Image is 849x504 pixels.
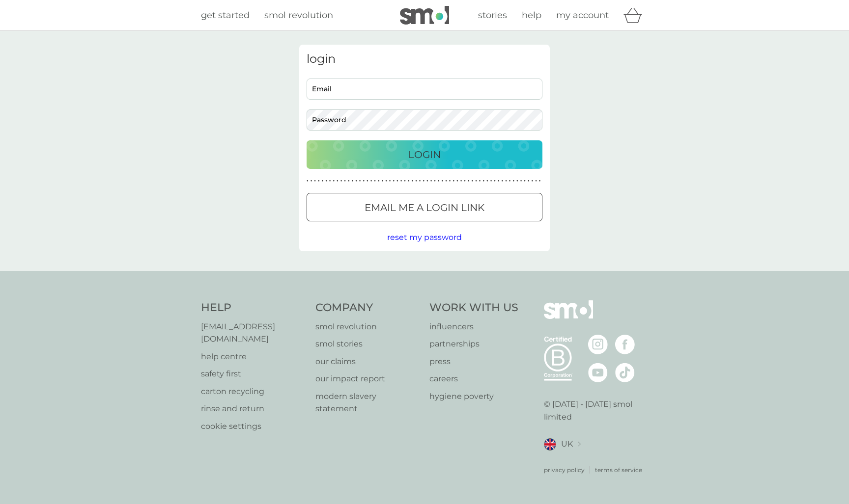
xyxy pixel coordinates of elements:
p: our impact report [315,372,420,385]
p: ● [359,179,361,184]
a: hygiene poverty [429,390,518,403]
p: ● [314,179,316,184]
p: ● [502,179,504,184]
p: ● [456,179,458,184]
p: ● [355,179,357,184]
a: help [522,8,541,23]
p: ● [460,179,462,184]
p: ● [363,179,365,184]
p: ● [509,179,511,184]
span: smol revolution [264,10,333,21]
a: cookie settings [201,420,306,433]
p: ● [445,179,447,184]
p: ● [322,179,324,184]
p: ● [535,179,537,184]
p: ● [430,179,432,184]
div: basket [623,5,648,25]
span: UK [561,438,573,451]
p: ● [374,179,376,184]
p: ● [307,179,309,184]
a: terms of service [595,465,642,475]
img: smol [400,6,449,25]
p: partnerships [429,338,518,350]
p: ● [311,179,312,184]
p: ● [490,179,492,184]
span: get started [201,10,250,21]
h3: login [307,52,542,66]
p: ● [423,179,424,184]
p: ● [532,179,534,184]
a: rinse and return [201,402,306,415]
p: ● [468,179,470,184]
p: ● [472,179,474,184]
p: ● [378,179,380,184]
p: ● [524,179,526,184]
a: carton recycling [201,385,306,398]
a: our claims [315,355,420,368]
a: my account [556,8,609,23]
p: ● [512,179,514,184]
a: safety first [201,368,306,380]
img: visit the smol Youtube page [588,363,608,382]
a: help centre [201,350,306,363]
h4: Help [201,300,306,316]
a: [EMAIL_ADDRESS][DOMAIN_NAME] [201,320,306,345]
p: ● [318,179,320,184]
p: ● [325,179,327,184]
p: ● [438,179,440,184]
a: smol revolution [315,320,420,333]
p: ● [333,179,335,184]
a: press [429,355,518,368]
p: ● [482,179,484,184]
p: ● [520,179,522,184]
p: smol stories [315,338,420,350]
p: ● [516,179,518,184]
span: my account [556,10,609,21]
img: visit the smol Instagram page [588,335,608,354]
img: UK flag [544,438,556,451]
img: visit the smol Tiktok page [615,363,635,382]
p: ● [400,179,402,184]
p: influencers [429,320,518,333]
h4: Company [315,300,420,316]
h4: Work With Us [429,300,518,316]
p: ● [389,179,391,184]
button: reset my password [387,231,462,244]
p: ● [434,179,436,184]
a: modern slavery statement [315,390,420,415]
p: ● [442,179,444,184]
p: ● [505,179,507,184]
p: ● [370,179,372,184]
p: ● [344,179,346,184]
p: ● [415,179,417,184]
img: visit the smol Facebook page [615,335,635,354]
p: ● [498,179,500,184]
button: Email me a login link [307,193,542,221]
a: get started [201,8,250,23]
p: ● [352,179,354,184]
p: © [DATE] - [DATE] smol limited [544,398,649,423]
p: ● [479,179,481,184]
p: Login [408,147,441,162]
p: ● [464,179,466,184]
p: ● [412,179,414,184]
p: ● [486,179,488,184]
p: ● [404,179,406,184]
p: ● [337,179,339,184]
button: Login [307,140,542,169]
a: careers [429,372,518,385]
p: Email me a login link [365,200,484,215]
p: ● [382,179,384,184]
span: help [522,10,541,21]
a: privacy policy [544,465,585,475]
